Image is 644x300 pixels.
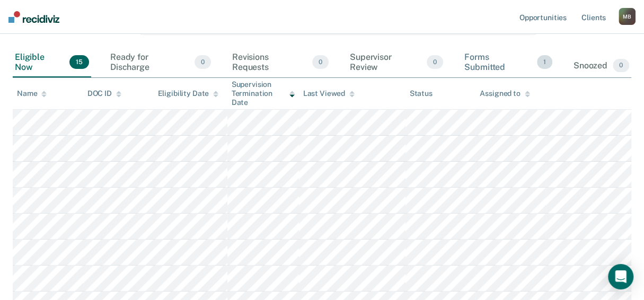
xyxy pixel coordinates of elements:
[108,48,213,77] div: Ready for Discharge0
[157,89,218,98] div: Eligibility Date
[571,55,631,78] div: Snoozed0
[608,264,633,289] div: Open Intercom Messenger
[232,80,295,107] div: Supervision Termination Date
[619,8,636,25] div: M B
[8,11,59,23] img: Recidiviz
[480,89,530,98] div: Assigned to
[427,55,443,69] span: 0
[312,55,329,69] span: 0
[230,48,331,77] div: Revisions Requests0
[13,48,91,77] div: Eligible Now15
[462,48,554,77] div: Forms Submitted1
[87,89,121,98] div: DOC ID
[303,89,355,98] div: Last Viewed
[17,89,47,98] div: Name
[410,89,433,98] div: Status
[348,48,445,77] div: Supervisor Review0
[619,8,636,25] button: MB
[69,55,89,69] span: 15
[537,55,552,69] span: 1
[195,55,211,69] span: 0
[613,59,629,73] span: 0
